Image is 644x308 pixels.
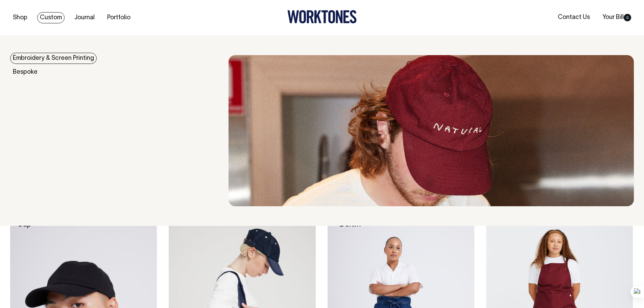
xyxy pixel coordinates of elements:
span: 0 [624,14,631,21]
a: Portfolio [104,12,133,23]
a: Custom [37,12,65,23]
a: Journal [72,12,97,23]
a: Your Bill0 [600,12,634,23]
a: Shop [10,12,30,23]
img: embroidery & Screen Printing [229,55,634,206]
a: Embroidery & Screen Printing [10,53,97,64]
a: Bespoke [10,67,40,78]
a: Contact Us [555,12,593,23]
